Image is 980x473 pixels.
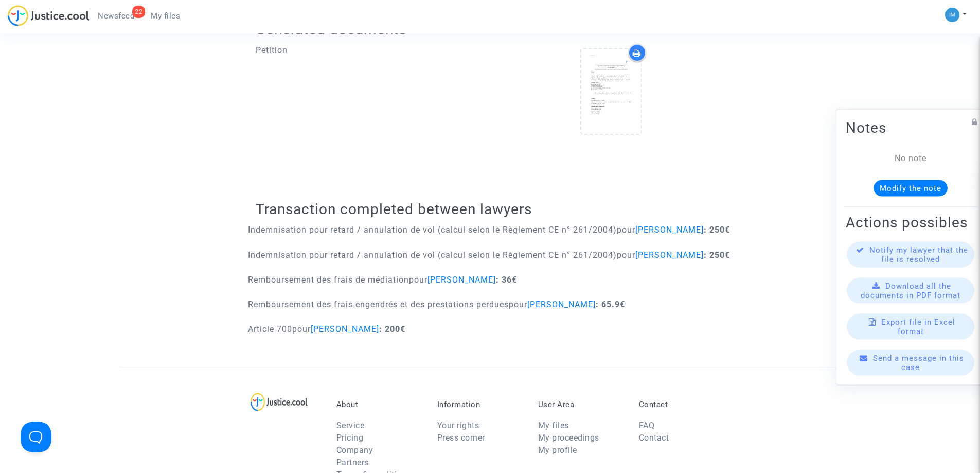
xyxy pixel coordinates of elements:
[248,249,730,261] p: Indemnisation pour retard / annulation de vol (calcul selon le Règlement CE n° 261/2004)
[336,421,365,430] a: Service
[248,273,517,286] p: Remboursement des frais de médiation
[256,44,483,57] p: Petition
[639,400,724,409] p: Contact
[617,250,704,260] span: pour
[846,213,975,231] h2: Actions possibles
[861,152,960,164] div: No note
[437,421,479,430] a: Your rights
[409,275,496,285] span: pour
[496,275,517,285] b: : 36€
[151,11,180,21] span: My files
[311,324,379,334] span: [PERSON_NAME]
[873,353,964,372] span: Send a message in this case
[869,245,968,264] span: Notify my lawyer that the file is resolved
[639,433,669,443] a: Contact
[846,118,975,136] h2: Notes
[538,421,569,430] a: My files
[427,275,496,285] span: [PERSON_NAME]
[437,433,485,443] a: Press corner
[945,8,959,22] img: a105443982b9e25553e3eed4c9f672e7
[881,317,955,336] span: Export file in Excel format
[336,445,373,455] a: Company
[538,400,623,409] p: User Area
[509,300,596,309] span: pour
[639,421,655,430] a: FAQ
[861,281,960,300] span: Download all the documents in PDF format
[251,393,308,411] img: logo-lg.svg
[596,300,625,309] b: : 65.9€
[132,6,145,18] div: 22
[635,225,704,235] span: [PERSON_NAME]
[336,400,422,409] p: About
[617,225,704,235] span: pour
[98,11,134,21] span: Newsfeed
[248,298,625,311] p: Remboursement des frais engendrés et des prestations perdues
[248,323,405,336] p: Article 700
[256,200,724,218] h2: Transaction completed between lawyers
[538,433,599,443] a: My proceedings
[635,250,704,260] span: [PERSON_NAME]
[21,422,51,452] iframe: Help Scout Beacon - Open
[336,458,369,467] a: Partners
[437,400,523,409] p: Information
[527,300,596,309] span: [PERSON_NAME]
[248,223,730,236] p: Indemnisation pour retard / annulation de vol (calcul selon le Règlement CE n° 261/2004)
[379,324,405,334] b: : 200€
[704,250,730,260] b: : 250€
[90,8,142,24] a: 22Newsfeed
[704,225,730,235] b: : 250€
[336,433,364,443] a: Pricing
[292,324,379,334] span: pour
[142,8,188,24] a: My files
[874,180,948,196] button: Modify the note
[8,5,90,26] img: jc-logo.svg
[538,445,577,455] a: My profile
